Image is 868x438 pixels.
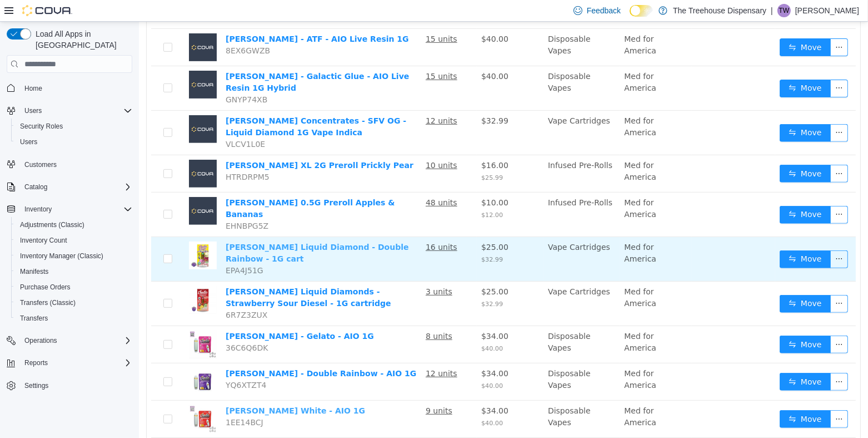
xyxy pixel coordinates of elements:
img: Jeeter Liquid Diamonds - Strawberry Sour Diesel - 1G cartridge hero shot [50,264,78,292]
span: 6R7Z3ZUX [87,289,128,298]
span: Users [24,106,42,115]
span: Transfers (Classic) [20,298,76,307]
a: Transfers [16,312,52,325]
span: Manifests [20,267,48,276]
span: 36C6Q6DK [87,322,129,331]
img: Jeeter - ATF - AIO Live Resin 1G placeholder [50,12,78,40]
button: icon: ellipsis [691,229,709,247]
span: Feedback [587,5,621,16]
span: Manifests [16,265,132,278]
span: Catalog [24,183,47,191]
span: Transfers [16,312,132,325]
img: Jeeter Concentrates - SFV OG - Liquid Diamond 1G Vape Indica placeholder [50,93,78,121]
span: Inventory [20,203,132,216]
button: Security Roles [11,119,137,134]
button: icon: swapMove [641,184,692,202]
span: Adjustments (Classic) [20,220,84,229]
span: $34.00 [342,347,370,356]
span: GNYP74XB [87,73,128,82]
img: Jeeter - Double Rainbow - AIO 1G hero shot [50,346,78,374]
span: VLCV1L0E [87,118,126,127]
button: icon: swapMove [641,58,692,76]
button: Operations [2,333,137,348]
span: Inventory [24,205,52,214]
button: icon: ellipsis [691,58,709,76]
u: 12 units [287,95,318,104]
button: icon: ellipsis [691,351,709,369]
span: $12.00 [342,190,364,197]
span: EPA4J51G [87,244,124,253]
button: icon: swapMove [641,388,692,406]
button: icon: ellipsis [691,143,709,161]
span: Transfers (Classic) [16,296,132,309]
span: Operations [24,336,57,345]
span: Inventory Count [20,236,67,245]
span: HTRDRPM5 [87,151,131,160]
nav: Complex example [7,75,132,422]
button: Customers [2,156,137,173]
span: $40.00 [342,398,364,405]
span: $34.00 [342,310,370,319]
a: [PERSON_NAME] Liquid Diamonds - Strawberry Sour Diesel - 1G cartridge [87,265,252,286]
span: Users [16,135,132,149]
a: [PERSON_NAME] Concentrates - SFV OG - Liquid Diamond 1G Vape Indica [87,95,267,115]
u: 15 units [287,13,318,22]
span: TW [779,4,790,17]
span: Security Roles [20,122,63,131]
a: Users [16,135,42,149]
a: Inventory Count [16,234,72,247]
button: Catalog [20,180,52,194]
button: Purchase Orders [11,279,137,295]
span: Home [24,84,42,93]
button: Home [2,80,137,96]
span: Users [20,137,37,146]
p: [PERSON_NAME] [795,4,859,17]
span: $32.99 [342,234,364,242]
img: Cova [22,5,72,16]
img: Jeeter - Galactic Glue - AIO Live Resin 1G Hybrid placeholder [50,49,78,77]
a: Inventory Manager (Classic) [16,249,108,263]
img: Jeeter - Berry White - AIO 1G hero shot [50,383,78,411]
button: Transfers (Classic) [11,295,137,311]
button: icon: swapMove [641,229,692,247]
button: Catalog [2,179,137,195]
p: | [771,4,773,17]
button: icon: ellipsis [691,102,709,120]
button: Transfers [11,311,137,326]
img: Jeeter - Gelato - AIO 1G hero shot [50,309,78,337]
button: Users [2,103,137,119]
span: Inventory Manager (Classic) [20,252,103,260]
span: Transfers [20,314,48,323]
span: Security Roles [16,120,132,133]
span: $16.00 [342,139,370,148]
a: Settings [20,379,53,392]
a: Purchase Orders [16,280,75,294]
td: Infused Pre-Rolls [405,134,481,171]
span: 8EX6GWZB [87,24,131,33]
span: Med for America [485,347,517,368]
img: Jeeter 0.5G Preroll Apples & Bananas placeholder [50,175,78,203]
span: Customers [24,160,57,169]
span: Inventory Count [16,234,132,247]
u: 48 units [287,176,318,185]
a: Home [20,82,47,95]
span: Med for America [485,50,517,71]
button: icon: swapMove [641,17,692,35]
button: Inventory Manager (Classic) [11,248,137,264]
td: Disposable Vapes [405,379,481,416]
span: $32.99 [342,95,370,104]
span: $25.99 [342,152,364,160]
span: Med for America [485,221,517,242]
button: icon: swapMove [641,314,692,332]
a: Manifests [16,265,53,278]
td: Disposable Vapes [405,45,481,89]
button: Users [20,104,46,117]
p: The Treehouse Dispensary [673,4,766,17]
a: [PERSON_NAME] - Double Rainbow - AIO 1G [87,347,277,356]
button: Reports [20,356,52,370]
span: $25.00 [342,221,370,230]
td: Disposable Vapes [405,342,481,379]
button: Settings [2,377,137,393]
button: Reports [2,355,137,371]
